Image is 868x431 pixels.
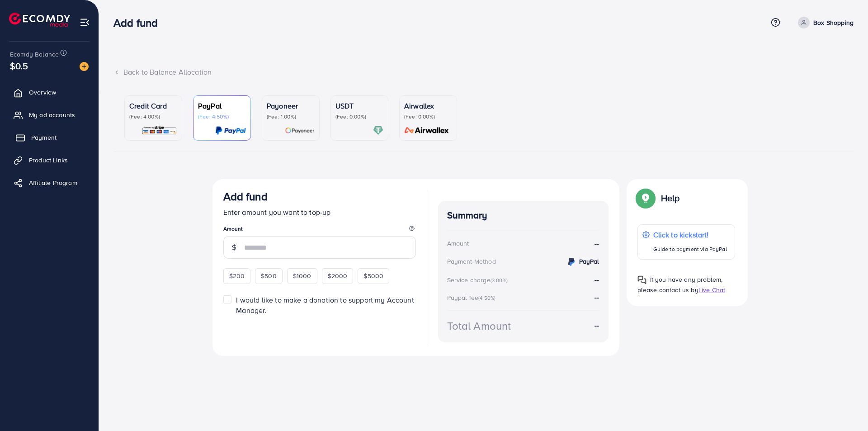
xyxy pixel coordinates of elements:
[447,257,496,266] div: Payment Method
[129,100,177,111] p: Credit Card
[478,294,495,302] small: (4.50%)
[830,390,861,424] iframe: Chat
[594,320,599,331] strong: --
[261,271,277,280] span: $500
[7,106,92,124] a: My ad accounts
[80,17,90,28] img: menu
[236,295,414,315] span: I would like to make a donation to support my Account Manager.
[653,229,727,240] p: Click to kickstart!
[373,125,383,136] img: card
[637,275,723,294] span: If you have any problem, please contact us by
[7,151,92,169] a: Product Links
[661,193,680,204] p: Help
[447,210,599,221] h4: Summary
[9,13,70,27] img: logo
[7,83,92,101] a: Overview
[401,125,452,136] img: card
[198,100,246,111] p: PayPal
[363,271,383,280] span: $5000
[579,257,599,266] strong: PayPal
[29,110,75,119] span: My ad accounts
[215,125,246,136] img: card
[594,292,599,302] strong: --
[285,125,315,136] img: card
[267,100,315,111] p: Payoneer
[142,125,177,136] img: card
[328,271,348,280] span: $2000
[491,277,508,284] small: (3.00%)
[10,59,28,72] span: $0.5
[335,113,383,120] p: (Fee: 0.00%)
[594,238,599,249] strong: --
[31,133,57,142] span: Payment
[80,62,89,71] img: image
[29,156,68,165] span: Product Links
[7,128,92,147] a: Payment
[129,113,177,120] p: (Fee: 4.00%)
[229,271,245,280] span: $200
[447,293,499,302] div: Paypal fee
[198,113,246,120] p: (Fee: 4.50%)
[447,275,510,284] div: Service charge
[404,113,452,120] p: (Fee: 0.00%)
[447,239,469,248] div: Amount
[335,100,383,111] p: USDT
[637,275,646,284] img: Popup guide
[813,17,854,28] p: Box Shopping
[404,100,452,111] p: Airwallex
[29,178,77,187] span: Affiliate Program
[10,50,59,59] span: Ecomdy Balance
[698,285,725,294] span: Live Chat
[223,190,268,203] h3: Add fund
[7,174,92,192] a: Affiliate Program
[223,225,416,236] legend: Amount
[267,113,315,120] p: (Fee: 1.00%)
[293,271,311,280] span: $1000
[653,244,727,255] p: Guide to payment via PayPal
[223,207,416,218] p: Enter amount you want to top-up
[637,190,654,206] img: Popup guide
[29,88,56,97] span: Overview
[594,275,599,284] strong: --
[566,256,577,267] img: credit
[113,67,854,77] div: Back to Balance Allocation
[113,16,165,29] h3: Add fund
[794,17,854,28] a: Box Shopping
[447,318,511,334] div: Total Amount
